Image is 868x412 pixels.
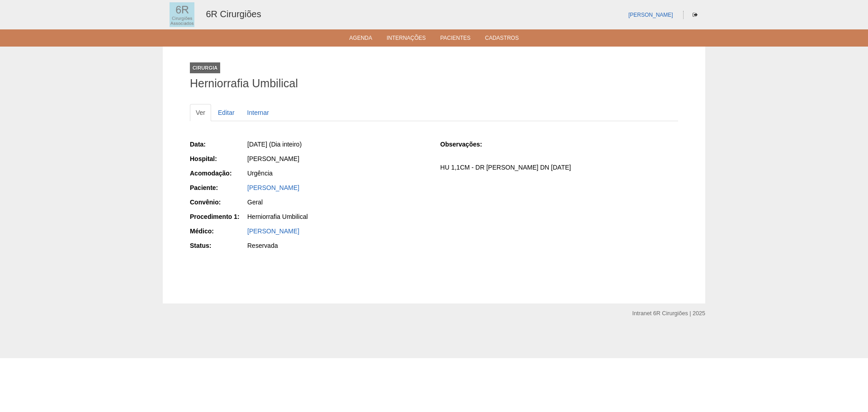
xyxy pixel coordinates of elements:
[190,212,246,221] div: Procedimento 1:
[628,12,673,18] a: [PERSON_NAME]
[190,198,246,207] div: Convênio:
[440,163,678,172] p: HU 1,1CM - DR [PERSON_NAME] DN [DATE]
[632,309,705,318] div: Intranet 6R Cirurgiões | 2025
[247,154,428,163] div: [PERSON_NAME]
[693,12,698,18] i: Sair
[247,212,428,221] div: Herniorrafia Umbilical
[190,104,211,121] a: Ver
[190,227,246,236] div: Médico:
[349,35,373,44] a: Agenda
[190,169,246,178] div: Acomodação:
[440,140,497,149] div: Observações:
[190,78,678,89] h1: Herniorrafia Umbilical
[247,184,299,191] a: [PERSON_NAME]
[485,35,519,44] a: Cadastros
[247,198,428,207] div: Geral
[387,35,426,44] a: Internações
[190,241,246,250] div: Status:
[247,241,428,250] div: Reservada
[440,35,471,44] a: Pacientes
[190,140,246,149] div: Data:
[247,227,299,235] a: [PERSON_NAME]
[190,62,220,73] div: Cirurgia
[190,154,246,163] div: Hospital:
[212,104,241,121] a: Editar
[247,141,302,148] span: [DATE] (Dia inteiro)
[206,9,261,19] a: 6R Cirurgiões
[190,183,246,192] div: Paciente:
[247,169,428,178] div: Urgência
[241,104,275,121] a: Internar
